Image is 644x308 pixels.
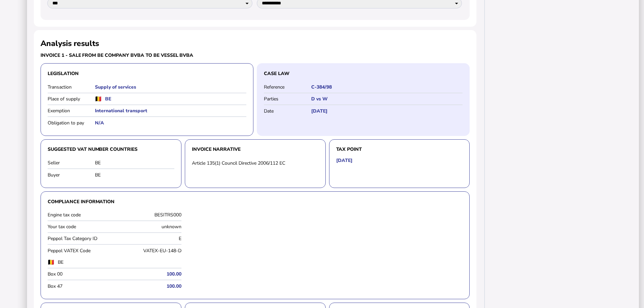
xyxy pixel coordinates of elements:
[264,70,463,77] h3: Case law
[48,223,113,230] label: Your tax code
[58,259,129,265] label: BE
[48,96,95,102] label: Place of supply
[48,271,113,277] label: Box 00
[116,212,181,218] div: BESITRS000
[48,172,95,178] label: Buyer
[48,260,54,265] img: be.png
[311,84,463,90] h5: C-384/98
[41,52,253,58] h3: Invoice 1 - sale from BE Company BVBA to BE Vessel BVBA
[264,108,311,114] label: Date
[192,160,319,166] div: Article 135(1) Council Directive 2006/112 EC
[116,271,181,277] h5: 100.00
[48,108,95,114] label: Exemption
[95,172,174,178] div: BE
[41,38,99,49] h2: Analysis results
[192,146,319,152] h3: Invoice narrative
[48,235,113,242] label: Peppol Tax Category ID
[336,146,463,152] h3: Tax point
[48,84,95,90] label: Transaction
[48,120,95,126] label: Obligation to pay
[48,160,95,166] label: Seller
[105,96,111,102] h5: BE
[48,70,246,77] h3: Legislation
[95,108,246,114] h5: International transport
[116,283,181,289] h5: 100.00
[48,212,113,218] label: Engine tax code
[116,235,181,242] div: E
[48,146,174,152] h3: Suggested VAT number countries
[48,247,113,254] label: Peppol VATEX Code
[264,84,311,90] label: Reference
[264,96,311,102] label: Parties
[48,283,113,289] label: Box 47
[95,84,246,90] h5: Supply of services
[311,108,463,114] h5: [DATE]
[48,198,463,205] h3: Compliance information
[336,157,352,164] h5: [DATE]
[95,160,174,166] div: BE
[95,96,102,101] img: be.png
[116,247,181,254] div: VATEX-EU-148-D
[116,223,181,230] div: unknown
[311,96,463,102] h5: D vs W
[95,120,246,126] h5: N/A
